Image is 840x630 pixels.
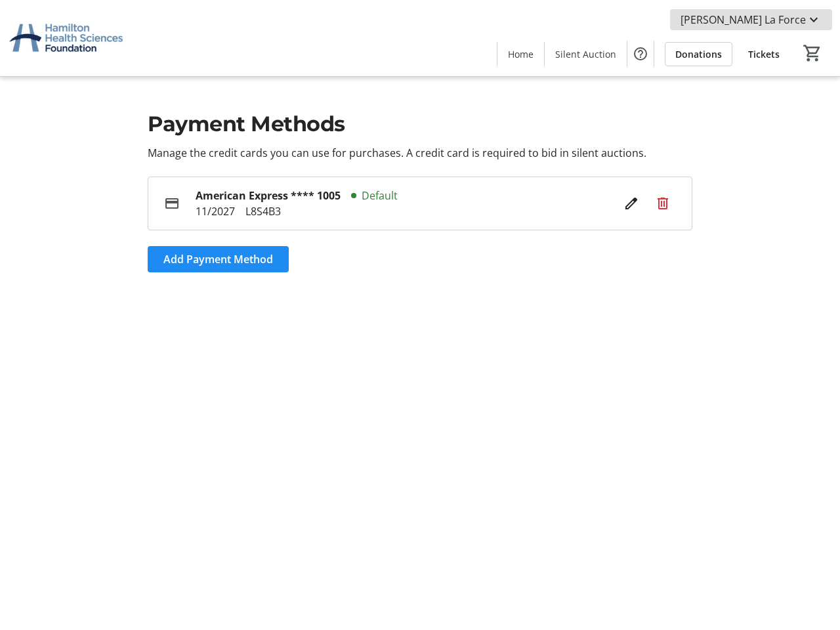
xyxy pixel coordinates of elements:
img: Hamilton Health Sciences Foundation's Logo [8,5,125,71]
span: 11/2027 [196,204,235,219]
a: Donations [665,42,732,66]
span: Default [362,188,398,203]
span: Tickets [748,47,780,61]
span: Silent Auction [555,47,616,61]
span: Home [508,47,534,61]
a: Silent Auction [545,42,627,66]
a: Add Payment Method [148,246,289,272]
button: Help [627,41,654,67]
a: Tickets [738,42,790,66]
span: L8S4B3 [245,204,281,219]
h1: Payment Methods [148,108,692,140]
span: American Express **** 1005 [196,188,341,203]
span: Add Payment Method [163,251,273,267]
span: Donations [675,47,722,61]
button: [PERSON_NAME] La Force [670,9,832,30]
button: Cart [801,41,824,65]
a: Home [497,42,544,66]
p: Manage the credit cards you can use for purchases. A credit card is required to bid in silent auc... [148,145,692,161]
span: [PERSON_NAME] La Force [681,12,806,28]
